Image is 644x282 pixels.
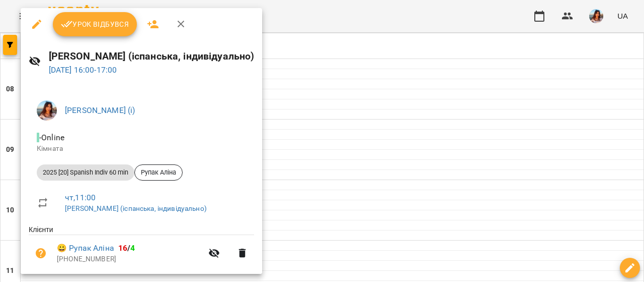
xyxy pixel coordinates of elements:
h6: [PERSON_NAME] (іспанська, індивідуально) [49,48,255,64]
div: Рупак Аліна [134,164,183,181]
button: Урок відбувся [53,12,137,36]
a: [PERSON_NAME] (і) [65,105,135,115]
span: 4 [130,243,135,253]
p: Кімната [37,144,246,154]
img: f52eb29bec7ed251b61d9497b14fac82.jpg [37,100,57,121]
button: Візит ще не сплачено. Додати оплату? [29,241,53,265]
a: [PERSON_NAME] (іспанська, індивідуально) [65,204,207,212]
b: / [118,243,135,253]
span: 16 [118,243,127,253]
a: 😀 Рупак Аліна [57,242,114,254]
span: Урок відбувся [61,18,129,30]
span: Рупак Аліна [135,168,182,177]
ul: Клієнти [29,224,254,275]
a: чт , 11:00 [65,193,96,202]
p: [PHONE_NUMBER] [57,254,202,264]
a: [DATE] 16:00-17:00 [49,65,117,75]
span: 2025 [20] Spanish Indiv 60 min [37,168,134,177]
span: - Online [37,133,66,142]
